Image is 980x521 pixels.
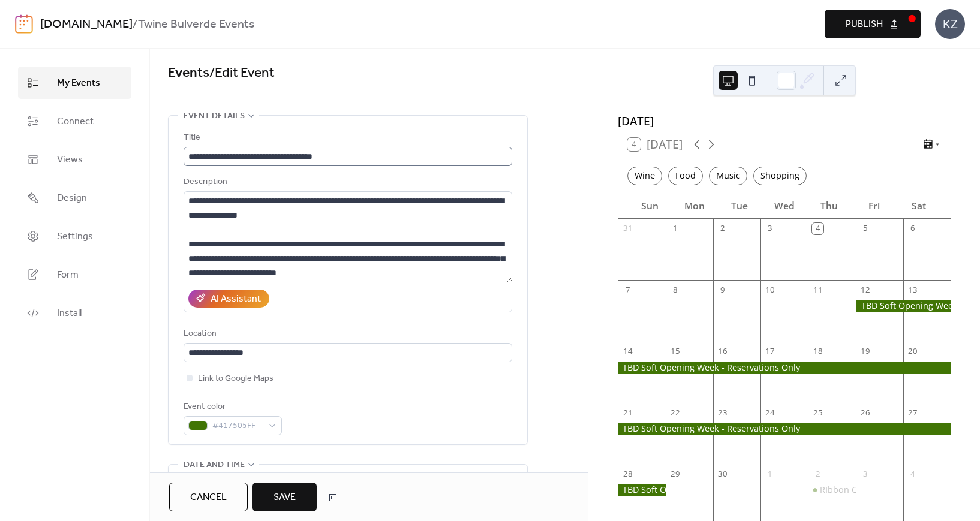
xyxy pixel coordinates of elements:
[623,285,633,296] div: 7
[133,13,138,36] b: /
[812,346,823,357] div: 18
[190,490,227,505] span: Cancel
[907,407,918,418] div: 27
[808,484,855,496] div: RIbbon Cutting for Twine with Bulverde Chamber
[18,220,131,252] a: Settings
[753,167,807,185] div: Shopping
[668,167,703,185] div: Food
[18,105,131,137] a: Connect
[184,458,245,472] span: Date and time
[184,327,510,341] div: Location
[717,469,728,480] div: 30
[57,76,100,91] span: My Events
[57,268,79,282] span: Form
[138,13,254,36] b: Twine Bulverde Events
[765,285,775,296] div: 10
[860,346,871,357] div: 19
[856,300,951,312] div: TBD Soft Opening Week - Reservations Only
[57,191,87,206] span: Design
[273,490,296,505] span: Save
[184,109,245,124] span: Event details
[618,113,951,130] div: [DATE]
[907,346,918,357] div: 20
[860,223,871,234] div: 5
[18,182,131,214] a: Design
[169,483,248,511] button: Cancel
[860,407,871,418] div: 26
[907,469,918,480] div: 4
[618,484,665,496] div: TBD Soft Opening Week - Reservations Only
[670,285,681,296] div: 8
[812,223,823,234] div: 4
[18,297,131,329] a: Install
[184,175,510,189] div: Description
[57,153,83,167] span: Views
[670,469,681,480] div: 29
[907,285,918,296] div: 13
[627,167,662,185] div: Wine
[717,193,762,219] div: Tue
[252,483,317,511] button: Save
[896,193,941,219] div: Sat
[211,292,261,306] div: AI Assistant
[18,67,131,99] a: My Events
[57,115,94,129] span: Connect
[765,223,775,234] div: 3
[717,223,728,234] div: 2
[825,10,921,38] button: Publish
[623,469,633,480] div: 28
[852,193,897,219] div: Fri
[618,362,951,374] div: TBD Soft Opening Week - Reservations Only
[670,346,681,357] div: 15
[623,346,633,357] div: 14
[717,346,728,357] div: 16
[807,193,852,219] div: Thu
[812,285,823,296] div: 11
[670,407,681,418] div: 22
[765,407,775,418] div: 24
[935,9,965,39] div: KZ
[198,372,273,386] span: Link to Google Maps
[209,60,275,86] span: / Edit Event
[717,285,728,296] div: 9
[762,193,807,219] div: Wed
[57,306,82,321] span: Install
[670,223,681,234] div: 1
[168,60,209,86] a: Events
[627,193,672,219] div: Sun
[18,258,131,291] a: Form
[623,223,633,234] div: 31
[184,400,279,414] div: Event color
[860,469,871,480] div: 3
[812,407,823,418] div: 25
[623,407,633,418] div: 21
[672,193,717,219] div: Mon
[765,346,775,357] div: 17
[846,17,883,32] span: Publish
[860,285,871,296] div: 12
[188,290,269,308] button: AI Assistant
[907,223,918,234] div: 6
[212,419,263,433] span: #417505FF
[765,469,775,480] div: 1
[18,143,131,176] a: Views
[184,131,510,145] div: Title
[57,230,93,244] span: Settings
[717,407,728,418] div: 23
[15,14,33,34] img: logo
[40,13,133,36] a: [DOMAIN_NAME]
[618,423,951,435] div: TBD Soft Opening Week - Reservations Only
[812,469,823,480] div: 2
[709,167,747,185] div: Music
